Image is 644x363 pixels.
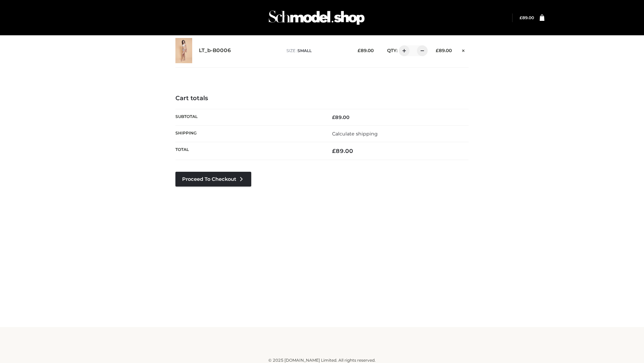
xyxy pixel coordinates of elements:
th: Total [175,142,322,160]
th: Shipping [175,125,322,142]
span: £ [358,48,361,53]
bdi: 89.00 [332,114,350,120]
p: size : [286,48,347,54]
img: Schmodel Admin 964 [266,4,367,31]
bdi: 89.00 [332,148,353,154]
bdi: 89.00 [436,48,452,53]
h4: Cart totals [175,95,469,102]
a: Proceed to Checkout [175,172,251,187]
bdi: 89.00 [520,15,534,20]
span: £ [332,114,335,120]
a: £89.00 [520,15,534,20]
a: Remove this item [459,45,469,54]
a: Calculate shipping [332,131,378,137]
span: £ [332,148,336,154]
img: LT_b-B0006 - SMALL [175,38,192,63]
bdi: 89.00 [358,48,374,53]
th: Subtotal [175,109,322,125]
div: QTY: [380,45,425,56]
span: £ [436,48,439,53]
a: LT_b-B0006 [199,47,231,54]
span: £ [520,15,522,20]
span: SMALL [298,48,312,53]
